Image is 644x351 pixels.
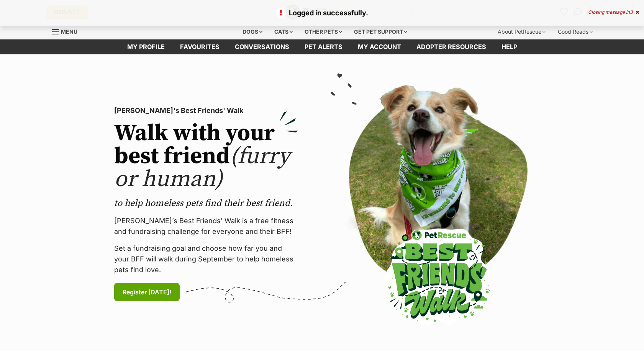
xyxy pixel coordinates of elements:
div: About PetRescue [492,24,551,39]
p: [PERSON_NAME]'s Best Friends' Walk [114,105,298,116]
p: [PERSON_NAME]’s Best Friends' Walk is a free fitness and fundraising challenge for everyone and t... [114,215,298,237]
h2: Walk with your best friend [114,122,298,191]
a: conversations [227,39,297,54]
span: Register [DATE]! [123,287,171,297]
p: Set a fundraising goal and choose how far you and your BFF will walk during September to help hom... [114,243,298,275]
div: Other pets [299,24,347,39]
div: Good Reads [552,24,598,39]
a: My profile [120,39,172,54]
a: Adopter resources [409,39,494,54]
span: Menu [61,28,77,35]
span: (furry or human) [114,142,290,194]
div: Get pet support [349,24,413,39]
div: Dogs [237,24,268,39]
a: Menu [52,24,83,38]
a: Pet alerts [297,39,350,54]
a: Help [494,39,525,54]
p: to help homeless pets find their best friend. [114,197,298,209]
a: Favourites [172,39,227,54]
a: Register [DATE]! [114,283,180,301]
a: My account [350,39,409,54]
div: Cats [269,24,298,39]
